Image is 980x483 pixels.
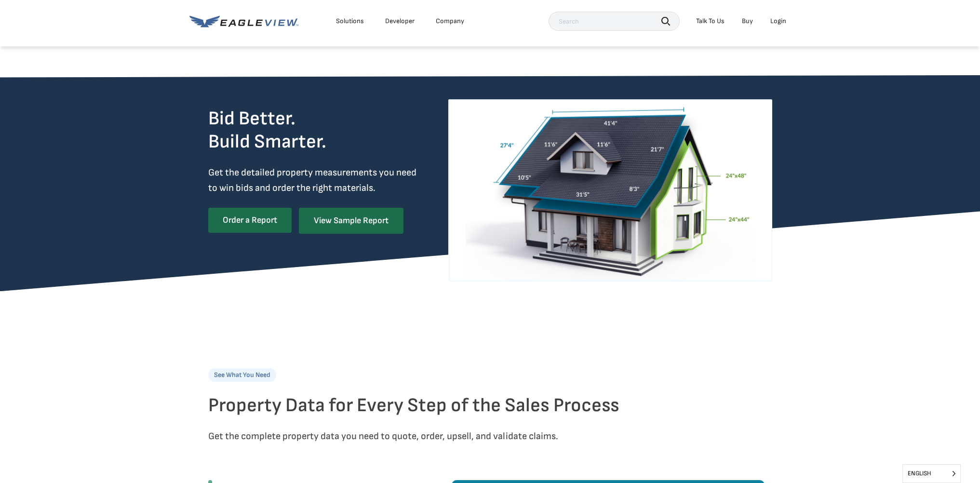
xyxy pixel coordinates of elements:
[299,208,403,234] a: View Sample Report
[742,17,753,26] a: Buy
[902,464,961,483] aside: Language selected: English
[385,17,415,26] a: Developer
[696,17,725,26] div: Talk To Us
[436,17,464,26] div: Company
[208,165,419,196] p: Get the detailed property measurements you need to win bids and order the right materials.
[208,429,772,444] p: Get the complete property data you need to quote, order, upsell, and validate claims.
[208,368,276,382] p: See What You Need
[549,12,680,31] input: Search
[208,107,419,153] h2: Bid Better. Build Smarter.
[336,17,364,26] div: Solutions
[903,465,960,483] span: English
[208,394,772,417] h2: Property Data for Every Step of the Sales Process
[208,208,292,233] a: Order a Report
[770,17,786,26] div: Login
